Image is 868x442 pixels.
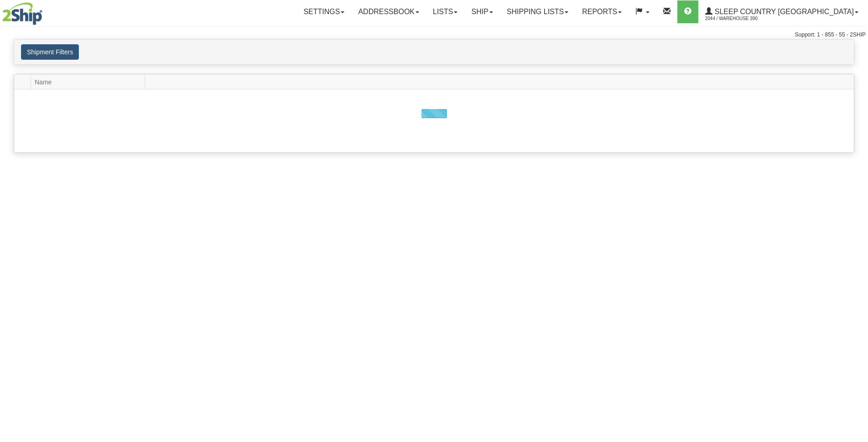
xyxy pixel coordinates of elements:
a: Shipping lists [500,0,575,23]
a: Ship [464,0,499,23]
div: Support: 1 - 855 - 55 - 2SHIP [2,31,866,39]
a: Settings [296,0,351,23]
span: Sleep Country [GEOGRAPHIC_DATA] [712,8,854,16]
a: Sleep Country [GEOGRAPHIC_DATA] 2044 / Warehouse 390 [698,0,865,23]
button: Shipment Filters [21,44,79,60]
a: Addressbook [351,0,426,23]
iframe: chat widget [847,174,867,267]
img: logo2044.jpg [2,2,42,25]
span: 2044 / Warehouse 390 [705,14,774,23]
a: Reports [575,0,629,23]
a: Lists [426,0,464,23]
